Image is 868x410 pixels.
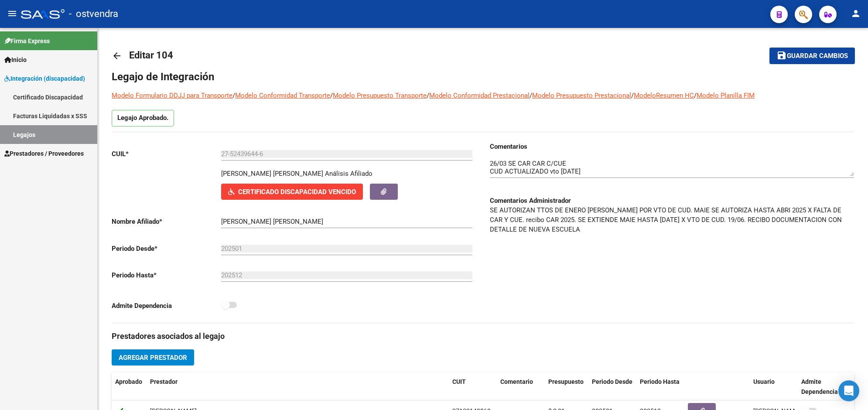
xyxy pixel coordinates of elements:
a: ModeloResumen HC [634,92,694,99]
p: Periodo Hasta [112,270,221,280]
button: Certificado Discapacidad Vencido [221,184,363,200]
a: Modelo Planilla FIM [697,92,755,99]
h3: Prestadores asociados al legajo [112,330,854,342]
a: Modelo Conformidad Prestacional [429,92,530,99]
span: CUIT [452,378,466,385]
mat-icon: menu [7,8,17,19]
span: - ostvendra [69,4,118,24]
datatable-header-cell: Periodo Desde [588,372,636,401]
span: Periodo Hasta [640,378,680,385]
p: SE AUTORIZAN TTOS DE ENERO [PERSON_NAME] POR VTO DE CUD. MAIE SE AUTORIZA HASTA ABRI 2025 X FALTA... [490,205,854,234]
h3: Comentarios Administrador [490,196,854,205]
a: Modelo Formulario DDJJ para Transporte [112,92,232,99]
p: Admite Dependencia [112,301,221,311]
a: Modelo Conformidad Transporte [235,92,330,99]
div: Análisis Afiliado [325,169,372,178]
mat-icon: save [776,50,787,61]
p: Legajo Aprobado. [112,110,174,126]
datatable-header-cell: CUIT [449,372,497,401]
p: [PERSON_NAME] [PERSON_NAME] [221,169,323,178]
span: Certificado Discapacidad Vencido [238,188,356,196]
span: Prestadores / Proveedores [4,149,84,158]
span: Admite Dependencia [801,378,838,395]
span: Agregar Prestador [119,354,187,362]
span: Comentario [500,378,533,385]
datatable-header-cell: Usuario [750,372,798,401]
a: Modelo Presupuesto Prestacional [532,92,631,99]
datatable-header-cell: Presupuesto [545,372,588,401]
datatable-header-cell: Admite Dependencia [798,372,846,401]
span: Usuario [753,378,775,385]
button: Guardar cambios [769,48,855,64]
div: Open Intercom Messenger [838,380,859,401]
mat-icon: person [851,8,861,19]
datatable-header-cell: Periodo Hasta [636,372,684,401]
span: Inicio [4,55,27,65]
datatable-header-cell: Aprobado [112,372,147,401]
span: Firma Express [4,36,50,46]
p: CUIL [112,149,221,159]
p: Periodo Desde [112,244,221,253]
span: Presupuesto [548,378,584,385]
datatable-header-cell: Prestador [147,372,449,401]
span: Editar 104 [129,50,173,61]
datatable-header-cell: Comentario [497,372,545,401]
button: Agregar Prestador [112,349,194,366]
span: Integración (discapacidad) [4,74,85,83]
span: Periodo Desde [592,378,632,385]
span: Aprobado [115,378,142,385]
span: Guardar cambios [787,52,848,60]
a: Modelo Presupuesto Transporte [333,92,427,99]
p: Nombre Afiliado [112,217,221,226]
span: Prestador [150,378,178,385]
h3: Comentarios [490,142,854,151]
mat-icon: arrow_back [112,51,122,61]
h1: Legajo de Integración [112,70,854,84]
